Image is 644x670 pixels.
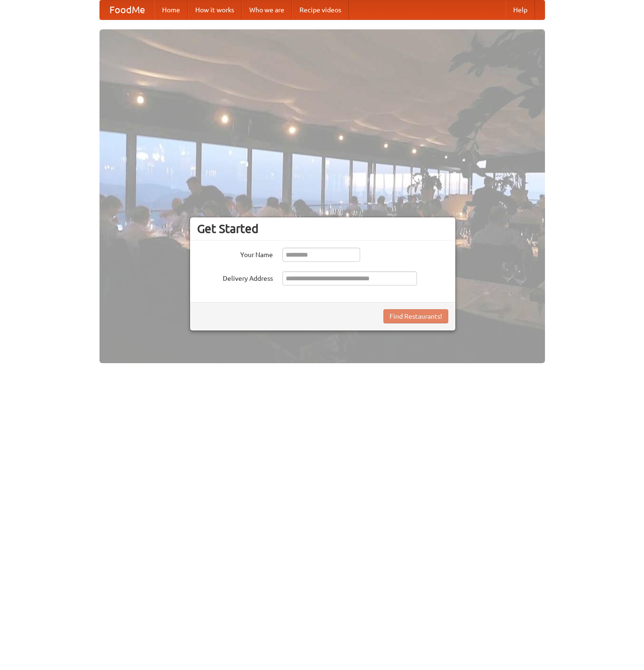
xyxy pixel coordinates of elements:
[154,0,188,19] a: Home
[506,0,535,19] a: Help
[100,0,154,19] a: FoodMe
[242,0,292,19] a: Who we are
[188,0,242,19] a: How it works
[292,0,349,19] a: Recipe videos
[383,309,448,323] button: Find Restaurants!
[197,222,448,236] h3: Get Started
[197,271,273,283] label: Delivery Address
[197,248,273,259] label: Your Name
